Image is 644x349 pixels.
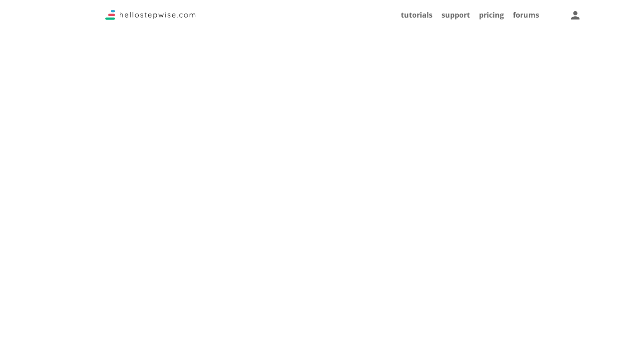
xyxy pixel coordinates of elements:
[105,10,196,20] img: Logo
[401,10,432,20] a: tutorials
[513,10,539,20] a: forums
[105,12,196,22] a: Stepwise
[479,10,504,20] a: pricing
[442,10,470,20] a: support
